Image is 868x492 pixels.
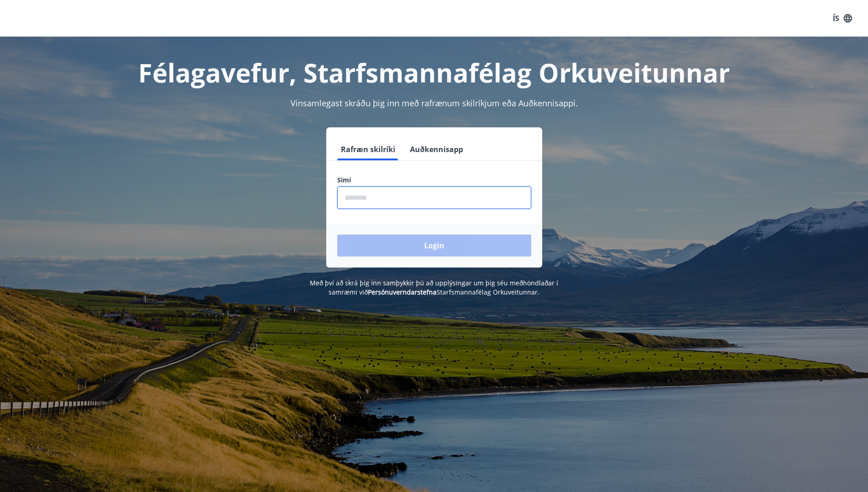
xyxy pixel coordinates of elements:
[337,175,531,185] label: Sími
[337,138,399,160] button: Rafræn skilríki
[116,55,753,90] h1: Félagavefur, Starfsmannafélag Orkuveitunnar
[406,138,467,160] button: Auðkennisapp
[291,98,578,109] span: Vinsamlegast skráðu þig inn með rafrænum skilríkjum eða Auðkennisappi.
[368,288,437,296] a: Persónuverndarstefna
[310,279,558,296] span: Með því að skrá þig inn samþykkir þú að upplýsingar um þig séu meðhöndlaðar í samræmi við Starfsm...
[828,10,857,27] button: ÍS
